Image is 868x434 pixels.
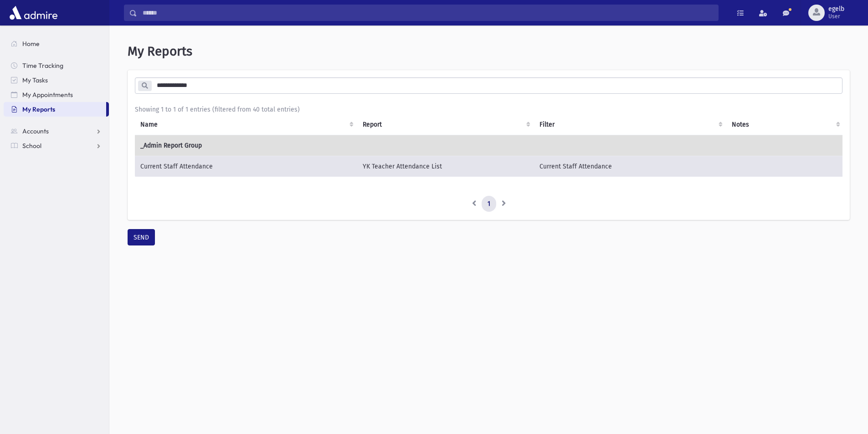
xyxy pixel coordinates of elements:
[4,102,106,117] a: My Reports
[828,5,844,13] span: egelb
[4,87,109,102] a: My Appointments
[135,156,357,177] td: Current Staff Attendance
[22,91,73,99] span: My Appointments
[828,13,844,20] span: User
[137,5,718,21] input: Search
[22,61,63,70] span: Time Tracking
[357,114,534,135] th: Report: activate to sort column ascending
[128,44,192,59] span: My Reports
[22,105,55,113] span: My Reports
[135,135,844,156] td: _Admin Report Group
[135,114,357,135] th: Name: activate to sort column ascending
[22,142,41,150] span: School
[135,105,842,114] div: Showing 1 to 1 of 1 entries (filtered from 40 total entries)
[4,36,109,51] a: Home
[4,138,109,153] a: School
[22,40,40,48] span: Home
[4,73,109,87] a: My Tasks
[482,196,496,212] a: 1
[4,58,109,73] a: Time Tracking
[726,114,844,135] th: Notes : activate to sort column ascending
[534,114,727,135] th: Filter : activate to sort column ascending
[7,4,60,22] img: AdmirePro
[22,127,49,135] span: Accounts
[357,156,534,177] td: YK Teacher Attendance List
[22,76,48,84] span: My Tasks
[534,156,727,177] td: Current Staff Attendance
[4,124,109,138] a: Accounts
[128,229,155,245] button: SEND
